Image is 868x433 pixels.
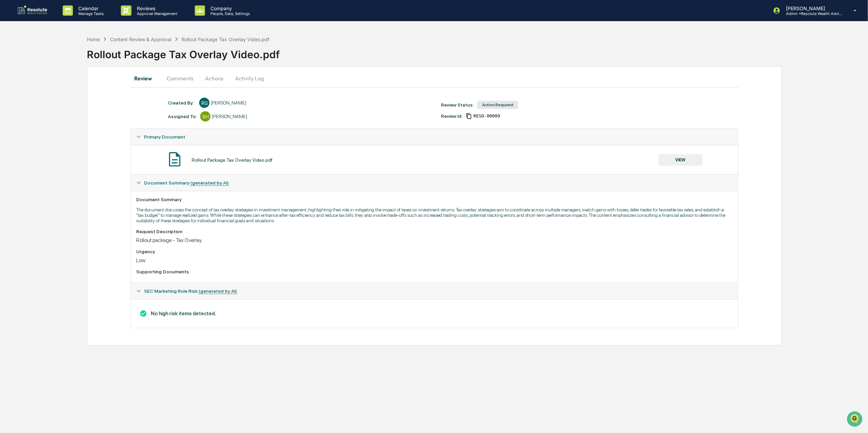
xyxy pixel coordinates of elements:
[192,157,272,163] div: Rollout Package Tax Overlay Video.pdf
[131,145,738,174] div: Primary Document
[7,52,19,65] img: 1746055101610-c473b297-6a78-478c-a979-82029cc54cd1
[131,11,181,16] p: Approval Management
[205,11,253,16] p: People, Data, Settings
[136,257,732,263] div: Low
[87,43,868,61] div: Rollout Package Tax Overlay Video.pdf
[190,180,229,186] u: (generated by AI)
[136,237,732,243] div: Rollout package - Tax Overlay
[47,83,87,96] a: 🗄️Attestations
[780,11,844,16] p: Admin • Resolute Wealth Advisor
[211,100,246,106] div: [PERSON_NAME]
[136,269,732,274] div: Supporting Documents
[136,229,732,234] div: Request Description
[136,207,732,223] p: The document discusses the concept of tax overlay strategies in investment management, highlighti...
[136,310,732,317] h3: No high risk items detected.
[116,54,124,63] button: Start new chat
[131,129,738,145] div: Primary Document
[73,5,107,11] p: Calendar
[131,283,738,299] div: SEC Marketing Rule Risk (generated by AI)
[14,99,43,106] span: Data Lookup
[199,98,209,108] div: RG
[7,100,12,105] div: 🔎
[16,5,49,16] img: logo
[131,5,181,11] p: Reviews
[7,15,124,26] p: How can we help?
[48,115,82,121] a: Powered byPylon
[130,70,738,86] div: secondary tabs example
[205,5,253,11] p: Company
[166,151,183,168] img: Document Icon
[131,175,738,191] div: Document Summary (generated by AI)
[230,70,269,86] button: Activity Log
[212,114,247,119] div: [PERSON_NAME]
[144,134,185,140] span: Primary Document
[473,113,500,119] span: 9fc7e1ee-6f9f-4f8e-9a33-4f6597269bc7
[161,70,199,86] button: Comments
[200,111,210,122] div: SH
[7,87,12,92] div: 🖐️
[441,113,462,119] div: Review Id:
[130,70,161,86] button: Review
[658,154,703,166] button: VIEW
[136,197,732,202] div: Document Summary
[4,96,46,109] a: 🔎Data Lookup
[199,288,237,294] u: (generated by AI)
[110,36,171,42] div: Content Review & Approval
[199,70,230,86] button: Actions
[131,299,738,328] div: Document Summary (generated by AI)
[846,411,865,429] iframe: Open customer support
[73,11,107,16] p: Manage Tasks
[144,288,237,294] span: SEC Marketing Rule Risk
[168,100,196,106] div: Created By: ‎ ‎
[49,87,55,92] div: 🗄️
[23,52,112,59] div: Start new chat
[4,83,47,96] a: 🖐️Preclearance
[182,36,269,42] div: Rollout Package Tax Overlay Video.pdf
[144,180,229,186] span: Document Summary
[56,86,84,93] span: Attestations
[14,86,44,93] span: Preclearance
[23,59,86,65] div: We're available if you need us!
[87,36,100,42] div: Home
[441,102,474,108] div: Review Status:
[136,249,732,254] div: Urgency
[131,191,738,283] div: Document Summary (generated by AI)
[68,116,82,121] span: Pylon
[477,101,518,109] div: Action Required
[168,114,197,119] div: Assigned To:
[780,5,844,11] p: [PERSON_NAME]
